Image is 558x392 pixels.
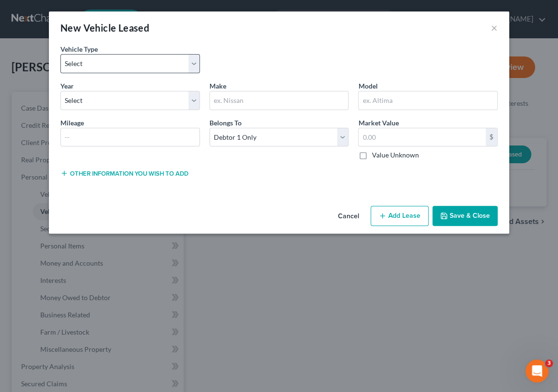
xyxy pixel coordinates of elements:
span: 3 [545,359,553,367]
label: Market Value [358,118,398,128]
button: Add Lease [371,206,429,226]
iframe: Intercom live chat [525,359,548,382]
button: Cancel [330,207,367,226]
span: Vehicle Type [60,45,98,53]
label: Value Unknown [372,150,418,160]
div: $ [486,128,497,146]
span: Year [60,82,74,90]
label: Mileage [60,118,84,128]
button: × [491,22,498,34]
input: ex. Nissan [210,91,349,110]
input: -- [61,128,199,146]
div: New Vehicle Leased [60,21,149,34]
input: ex. Altima [359,91,497,110]
input: 0.00 [359,128,486,146]
button: Other information you wish to add [60,169,188,177]
span: Model [358,82,377,90]
button: Save & Close [432,206,498,226]
span: Belongs To [209,119,242,127]
span: Make [209,82,226,90]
